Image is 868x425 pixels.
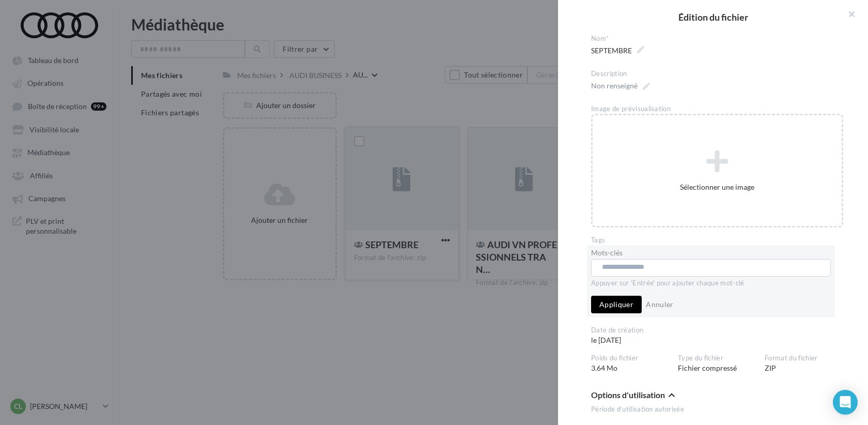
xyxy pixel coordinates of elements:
label: Mots-clés [591,249,623,256]
div: Type du fichier [678,354,756,363]
button: Annuler [642,298,677,311]
div: Description [591,69,843,79]
div: Tags [591,236,843,245]
span: Options d'utilisation [591,391,665,399]
span: SEPTEMBRE [591,43,644,58]
div: Sélectionner une image [593,182,842,192]
div: Appuyer sur 'Entrée' pour ajouter chaque mot-clé [591,279,831,288]
div: Format du fichier [765,354,843,363]
div: Date de création [591,326,670,335]
div: Image de prévisualisation [591,104,843,114]
div: Poids du fichier [591,354,670,363]
button: Appliquer [591,296,642,313]
div: ZIP [765,354,851,373]
div: 3.64 Mo [591,354,678,373]
button: Options d'utilisation [591,390,675,402]
div: Fichier compressé [678,354,765,373]
div: le [DATE] [591,326,678,345]
span: Non renseigné [591,79,650,93]
div: Période d’utilisation autorisée [591,405,843,414]
div: Open Intercom Messenger [833,390,858,415]
h2: Édition du fichier [575,12,851,22]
